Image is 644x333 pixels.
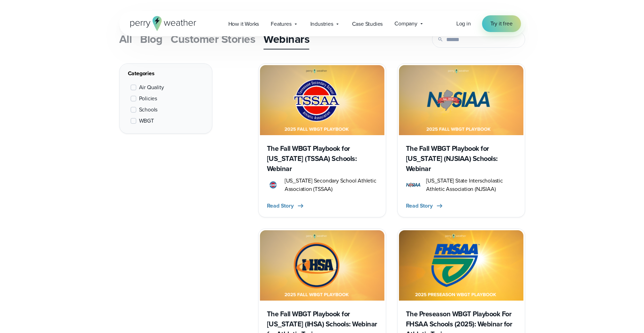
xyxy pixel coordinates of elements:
[399,65,523,135] img: NJSIAA WBGT playbook
[128,69,204,78] div: Categories
[399,230,523,300] img: FHSAA WBGT
[456,20,471,28] a: Log in
[267,202,294,210] span: Read Story
[426,177,516,193] span: [US_STATE] State Interscholastic Athletic Association (NJSIAA)
[310,20,333,28] span: Industries
[260,230,384,300] img: IHSA WBGT playbook
[139,94,157,103] span: Policies
[258,63,386,217] a: TSSAA Tennessee The Fall WBGT Playbook for [US_STATE] (TSSAA) Schools: Webinar [US_STATE] Seconda...
[406,202,444,210] button: Read Story
[394,20,417,28] span: Company
[119,31,132,47] span: All
[346,17,389,31] a: Case Studies
[267,202,305,210] button: Read Story
[490,20,513,28] span: Try it free
[406,181,421,189] img: NJSIAA
[222,17,265,31] a: How it Works
[263,31,309,47] span: Webinars
[260,65,384,135] img: TSSAA Tennessee
[406,144,516,174] h3: The Fall WBGT Playbook for [US_STATE] (NJSIAA) Schools: Webinar
[139,117,154,125] span: WBGT
[228,20,259,28] span: How it Works
[271,20,291,28] span: Features
[171,29,255,49] a: Customer Stories
[406,202,433,210] span: Read Story
[352,20,383,28] span: Case Studies
[397,63,525,217] a: NJSIAA WBGT playbook The Fall WBGT Playbook for [US_STATE] (NJSIAA) Schools: Webinar NJSIAA [US_S...
[119,29,132,49] a: All
[482,15,521,32] a: Try it free
[139,106,158,114] span: Schools
[285,177,377,193] span: [US_STATE] Secondary School Athletic Association (TSSAA)
[140,29,162,49] a: Blog
[267,144,377,174] h3: The Fall WBGT Playbook for [US_STATE] (TSSAA) Schools: Webinar
[139,83,164,92] span: Air Quality
[267,181,279,189] img: TSSAA-Tennessee-Secondary-School-Athletic-Association.svg
[263,29,309,49] a: Webinars
[171,31,255,47] span: Customer Stories
[140,31,162,47] span: Blog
